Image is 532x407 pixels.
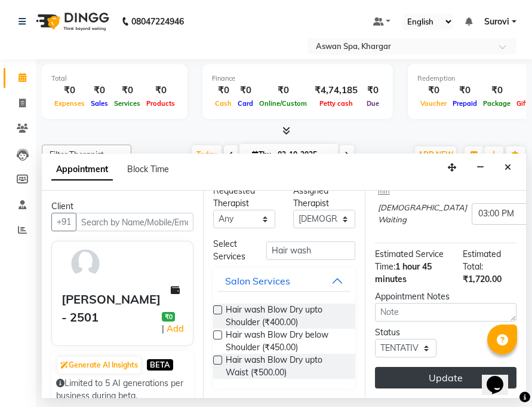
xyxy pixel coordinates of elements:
[480,99,513,108] span: Package
[415,146,456,163] button: ADD NEW
[30,5,112,38] img: logo
[235,84,256,97] div: ₹0
[88,99,111,108] span: Sales
[51,99,88,108] span: Expenses
[147,359,173,371] span: BETA
[61,290,162,326] div: [PERSON_NAME] - 2501
[484,16,509,28] span: Surovi
[417,84,450,97] div: ₹0
[225,274,290,288] div: Salon Services
[499,158,516,177] button: Close
[143,99,178,108] span: Products
[249,150,274,159] span: Thu
[88,84,111,97] div: ₹0
[164,322,185,336] a: Add
[50,149,104,159] span: Filter Therapist
[204,238,257,263] div: Select Services
[127,164,169,175] span: Block Time
[256,84,310,97] div: ₹0
[316,99,356,108] span: Petty cash
[256,99,310,108] span: Online/Custom
[226,329,345,354] span: Hair wash Blow Dry below Shoulder (₹450.00)
[310,84,362,97] div: ₹4,74,185
[76,213,193,231] input: Search by Name/Mobile/Email/Code
[463,274,502,284] span: ₹1,720.00
[192,145,222,164] span: Today
[480,84,513,97] div: ₹0
[375,326,437,339] div: Status
[274,146,334,164] input: 2025-10-02
[131,5,184,38] b: 08047224946
[378,202,467,225] span: [DEMOGRAPHIC_DATA] Waiting
[212,99,235,108] span: Cash
[111,99,143,108] span: Services
[226,304,345,329] span: Hair wash Blow Dry upto Shoulder (₹400.00)
[111,84,143,97] div: ₹0
[51,84,88,97] div: ₹0
[212,84,235,97] div: ₹0
[51,159,113,180] span: Appointment
[375,367,516,388] button: Update
[450,84,480,97] div: ₹0
[218,270,350,292] button: Salon Services
[418,150,453,159] span: ADD NEW
[375,261,432,284] span: 1 hour 45 minutes
[364,99,382,108] span: Due
[51,74,178,84] div: Total
[463,249,501,272] span: Estimated Total:
[56,377,189,402] div: Limited to 5 AI generations per business during beta.
[212,74,383,84] div: Finance
[213,185,275,210] div: Requested Therapist
[143,84,178,97] div: ₹0
[51,213,76,231] button: +91
[162,322,185,336] span: |
[417,99,450,108] span: Voucher
[362,84,383,97] div: ₹0
[482,359,520,395] iframe: chat widget
[266,241,355,260] input: Search by service name
[226,354,345,379] span: Hair wash Blow Dry upto Waist (₹500.00)
[68,246,103,281] img: avatar
[450,99,480,108] span: Prepaid
[375,249,444,272] span: Estimated Service Time:
[162,312,174,322] span: ₹0
[51,200,193,213] div: Client
[375,290,516,303] div: Appointment Notes
[57,357,141,374] button: Generate AI Insights
[235,99,256,108] span: Card
[293,185,355,210] div: Assigned Therapist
